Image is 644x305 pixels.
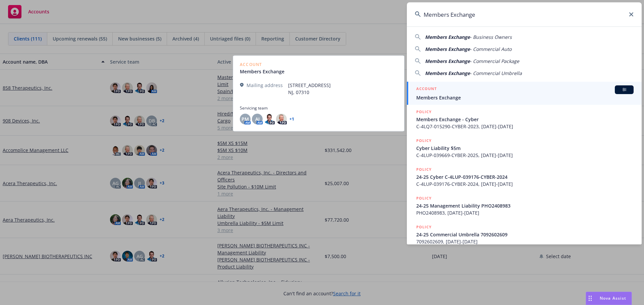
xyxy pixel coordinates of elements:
span: Members Exchange [425,46,470,52]
a: POLICY24-25 Management Liability PHO2408983PHO2408983, [DATE]-[DATE] [407,191,642,220]
span: - Commercial Umbrella [470,70,522,76]
span: Cyber Liability $5m [416,145,634,152]
span: BI [618,87,631,93]
span: 24-25 Commercial Umbrella 7092602609 [416,231,634,238]
span: Members Exchange - Cyber [416,116,634,123]
span: C-4LQ7-015290-CYBER-2023, [DATE]-[DATE] [416,123,634,130]
a: POLICYCyber Liability $5mC-4LUP-039669-CYBER-2025, [DATE]-[DATE] [407,134,642,162]
span: Members Exchange [425,58,470,64]
span: 24-25 Cyber C-4LUP-039176-CYBER-2024 [416,173,634,180]
span: PHO2408983, [DATE]-[DATE] [416,209,634,216]
span: C-4LUP-039176-CYBER-2024, [DATE]-[DATE] [416,180,634,187]
span: - Business Owners [470,34,512,40]
span: Members Exchange [425,34,470,40]
span: C-4LUP-039669-CYBER-2025, [DATE]-[DATE] [416,152,634,159]
span: Members Exchange [416,94,634,101]
a: ACCOUNTBIMembers Exchange [407,82,642,105]
span: Nova Assist [600,295,626,301]
span: 24-25 Management Liability PHO2408983 [416,202,634,209]
span: Members Exchange [425,70,470,76]
h5: POLICY [416,195,432,202]
button: Nova Assist [586,292,632,305]
h5: POLICY [416,224,432,230]
a: POLICY24-25 Commercial Umbrella 70926026097092602609, [DATE]-[DATE] [407,220,642,249]
span: 7092602609, [DATE]-[DATE] [416,238,634,245]
h5: POLICY [416,108,432,115]
h5: ACCOUNT [416,85,437,93]
span: - Commercial Package [470,58,519,64]
h5: POLICY [416,137,432,144]
a: POLICYMembers Exchange - CyberC-4LQ7-015290-CYBER-2023, [DATE]-[DATE] [407,105,642,134]
a: POLICY24-25 Cyber C-4LUP-039176-CYBER-2024C-4LUP-039176-CYBER-2024, [DATE]-[DATE] [407,162,642,191]
input: Search... [407,2,642,26]
div: Drag to move [586,292,594,305]
span: - Commercial Auto [470,46,512,52]
h5: POLICY [416,166,432,173]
